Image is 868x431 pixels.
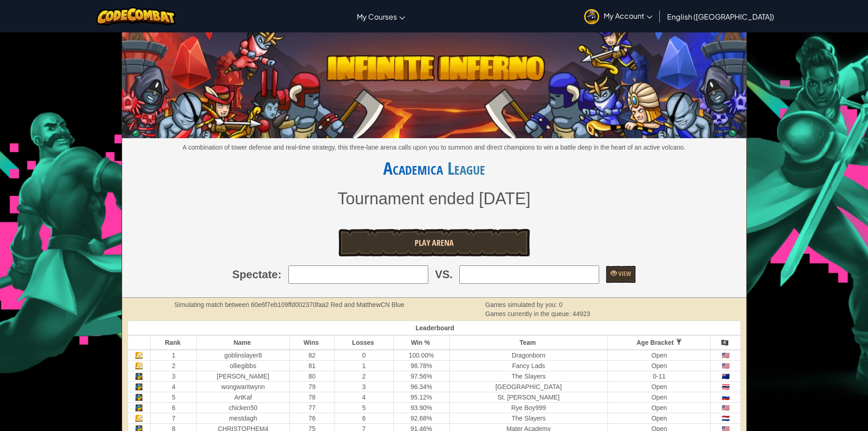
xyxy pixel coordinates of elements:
td: Russia [711,392,740,402]
td: 81 [290,360,335,371]
td: 5 [151,392,196,402]
td: 2 [151,360,196,371]
td: [PERSON_NAME] [196,371,289,381]
td: olliegibbs [196,360,289,371]
td: mestdagh [196,413,289,423]
span: View [617,269,631,278]
td: 98.78% [393,360,449,371]
span: My Courses [357,12,397,21]
td: 77 [290,402,335,413]
td: Open [608,413,711,423]
td: Rye boy999 [449,402,607,413]
td: 3 [334,381,393,392]
td: 6 [334,413,393,423]
td: United States [711,360,740,371]
td: 1 [151,350,196,361]
td: The Slayers [449,371,607,381]
td: 97.56% [393,371,449,381]
td: 96.34% [393,381,449,392]
td: 5 [334,402,393,413]
span: Games simulated by you: [485,301,559,308]
td: 78 [290,392,335,402]
td: Open [608,360,711,371]
a: My Account [580,2,657,31]
span: My Account [604,11,652,21]
td: Open [608,350,711,361]
td: 2 [334,371,393,381]
img: CodeCombat logo [96,7,176,26]
td: St. [PERSON_NAME] [449,392,607,402]
td: United States [711,402,740,413]
td: Thailand [711,381,740,392]
th: Win % [393,335,449,350]
th: Age Bracket [608,335,711,350]
span: Play Arena [415,237,454,249]
a: My Courses [352,4,410,29]
td: 6 [151,402,196,413]
span: Tournament ended [DATE] [338,189,531,208]
th: Team [449,335,607,350]
td: 7 [151,413,196,423]
td: Open [608,381,711,392]
span: 0 [559,301,563,308]
td: goblinslayer8 [196,350,289,361]
td: Open [608,402,711,413]
td: ArtKaf [196,392,289,402]
a: English ([GEOGRAPHIC_DATA]) [663,4,779,29]
td: Fancy lads [449,360,607,371]
th: Losses [334,335,393,350]
th: Name [196,335,289,350]
td: New Zealand [711,371,740,381]
td: The Slayers [449,413,607,423]
img: Infinite Inferno [122,29,746,138]
p: A combination of tower defense and real-time strategy, this three-lane arena calls upon you to su... [122,143,746,152]
span: VS. [435,267,453,282]
td: Dragonborn [449,350,607,361]
td: [GEOGRAPHIC_DATA] [449,381,607,392]
td: 0 [334,350,393,361]
td: wongwaritwynn [196,381,289,392]
td: Open [608,392,711,402]
a: Academica [383,156,443,180]
td: 0-11 [608,371,711,381]
strong: Simulating match between 60e6f7eb109ffd002370faa2 Red and MatthewCN Blue [175,301,405,308]
th: 🏴‍☠️ [711,335,740,350]
a: Play Arena [339,229,530,256]
span: 44923 [572,310,590,317]
span: Spectate [232,267,278,282]
span: Leaderboard [416,324,454,332]
td: Netherlands [711,413,740,423]
td: 1 [334,360,393,371]
th: Wins [290,335,335,350]
td: 4 [151,381,196,392]
td: 82 [290,350,335,361]
th: Rank [151,335,196,350]
td: 95.12% [393,392,449,402]
span: League [443,156,485,180]
td: chicken50 [196,402,289,413]
span: Games currently in the queue: [485,310,572,317]
td: 4 [334,392,393,402]
td: United States [711,350,740,361]
span: : [278,267,282,282]
td: 93.90% [393,402,449,413]
td: 80 [290,371,335,381]
td: 79 [290,381,335,392]
span: English ([GEOGRAPHIC_DATA]) [667,12,774,21]
td: 3 [151,371,196,381]
img: avatar [584,9,599,24]
td: 92.68% [393,413,449,423]
td: 100.00% [393,350,449,361]
td: 76 [290,413,335,423]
